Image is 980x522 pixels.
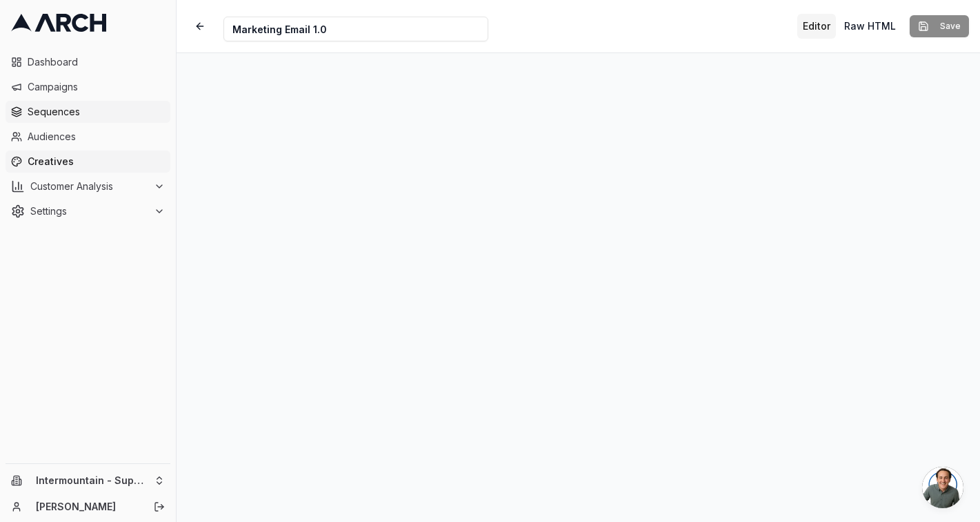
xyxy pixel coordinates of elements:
button: Log out [150,497,169,516]
a: Dashboard [6,51,170,73]
button: Intermountain - Superior Water & Air [6,470,170,492]
span: Dashboard [28,55,165,69]
span: Creatives [28,155,165,168]
span: Campaigns [28,80,165,94]
a: Audiences [6,126,170,148]
span: Sequences [28,105,165,119]
span: Customer Analysis [30,180,148,193]
input: Internal Creative Name [223,17,488,41]
a: Creatives [6,151,170,173]
button: Customer Analysis [6,175,170,197]
div: Open chat [922,467,963,508]
span: Audiences [28,130,165,144]
a: Campaigns [6,76,170,98]
a: [PERSON_NAME] [36,500,139,514]
span: Settings [30,204,148,218]
span: Intermountain - Superior Water & Air [36,474,148,487]
a: Sequences [6,101,170,123]
button: Settings [6,200,170,222]
button: Toggle editor [797,14,836,39]
button: Toggle custom HTML [839,14,901,39]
